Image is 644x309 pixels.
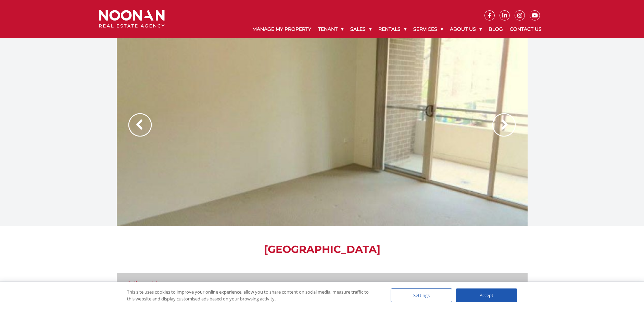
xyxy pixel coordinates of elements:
[450,280,512,288] p: Property ID: 1P10420
[446,21,485,38] a: About Us
[117,243,528,256] h1: [GEOGRAPHIC_DATA]
[492,113,516,137] img: Arrow slider
[375,21,410,38] a: Rentals
[391,288,452,302] div: Settings
[127,280,146,287] a: Gallery
[128,113,152,137] img: Arrow slider
[456,288,517,302] div: Accept
[315,21,347,38] a: Tenant
[485,21,506,38] a: Blog
[127,288,377,302] div: This site uses cookies to improve your online experience, allow you to share content on social me...
[99,10,165,28] img: Noonan Real Estate Agency
[249,21,315,38] a: Manage My Property
[410,21,446,38] a: Services
[152,280,164,287] a: Map
[347,21,375,38] a: Sales
[506,21,545,38] a: Contact Us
